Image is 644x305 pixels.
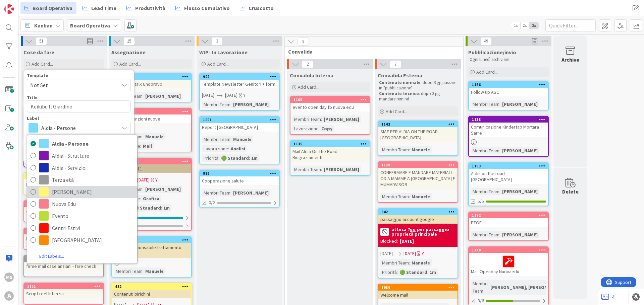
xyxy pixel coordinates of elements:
div: Mail Aldia On The Road - Ringraziamenti [290,147,370,162]
div: 432 [115,284,191,289]
div: 1142SIAE PER ALDIA ON THE ROAD [GEOGRAPHIC_DATA] [378,121,458,142]
a: Flusso Cumulativo [171,2,234,14]
div: Mail [141,142,154,150]
img: Visit kanbanzone.com [4,4,14,14]
strong: Contenuto normale [379,80,421,85]
div: Mail convenzioni nuove [112,115,191,123]
a: Board Operativa [20,2,76,14]
div: 1135Mail Aldia On The Road - Ringraziamenti [290,141,370,162]
a: 1138Comunicazione Kindertap Mortara + SarreMembri Team:[PERSON_NAME] [468,116,549,157]
div: Priorità [380,269,397,276]
a: 992Template Newsletter Genitori + form[DATE][DATE]YMembri Team:[PERSON_NAME] [199,73,280,111]
span: 3/6 [478,297,484,304]
div: eventbrite openday [24,207,103,216]
div: Membri Team [380,193,409,200]
span: : [397,269,398,276]
div: 1138Comunicazione Kindertap Mortara + Sarre [469,117,548,137]
span: 3x [529,22,538,29]
a: Produttività [122,2,169,14]
a: 1128CONFERMARE E MANDARE MATERIALI OD A MAMME A [GEOGRAPHIC_DATA] E MUMADVISORMembri Team:Manuele [378,161,458,203]
div: Y [243,92,246,99]
p: : dopo 3 gg passare in "pubblicazione" [379,80,457,91]
span: : [409,259,410,266]
div: post ritorno a scuola [24,179,103,188]
div: 1165 [293,97,370,102]
span: Aldia - Persone [52,139,134,149]
div: Membri Team [471,188,499,195]
div: Manuele [144,133,165,140]
div: Aldia on the road [GEOGRAPHIC_DATA] [469,169,548,184]
div: Manuele [410,259,432,266]
div: 428Cartellina 0-11 [112,158,191,173]
a: Aldia - Strutture [27,150,137,162]
div: Lavorazione [292,125,319,132]
span: 2x [520,22,529,29]
label: Title [27,94,38,100]
span: Template [27,73,48,78]
a: 1159Reminder talk UnobravoMembri Team:[PERSON_NAME] [111,73,192,102]
div: evento open day fb nuova edu [290,103,370,111]
div: Membri Team [471,280,488,295]
span: [GEOGRAPHIC_DATA] [52,235,134,245]
span: Convalida [288,48,455,55]
span: Convalida Esterna [378,72,422,79]
span: [DATE] [202,92,214,99]
div: [PERSON_NAME] [500,188,539,195]
div: 986 [203,171,279,176]
a: 986Cooperazione saluteMembri Team:[PERSON_NAME]0/2 [199,170,280,208]
span: : [319,125,320,132]
div: Template Newsletter Genitori + form [200,80,279,88]
div: 🟢 Standard: 1m [131,204,171,212]
div: 947nomina responsabile trattamento dati ABS [112,237,191,258]
div: Membri Team [292,116,321,123]
a: 428Cartellina 0-11[DATE][DATE]YMembri Team:[PERSON_NAME]Lavorazione:GraficaPriorità:🟢 Standard: 1... [111,158,192,231]
a: 1091Report [GEOGRAPHIC_DATA]Membri Team:ManueleLavorazione:AnalisiPriorità:🟢 Standard: 1m [199,116,280,164]
div: 842 [381,210,458,214]
div: 1159 [112,74,191,80]
span: Produttività [135,4,165,12]
a: 4 [601,293,614,301]
div: 1128 [381,163,458,167]
div: [PERSON_NAME] [144,185,182,193]
div: Membri Team [380,259,409,266]
div: Welcome mail [378,291,458,299]
span: Kanban [34,21,53,29]
div: 1159 [115,74,191,79]
div: Manuele [410,146,432,153]
a: 204Mail convenzioni nuoveMembri Team:ManueleLavorazione:Mail [111,108,192,152]
div: [PERSON_NAME] [500,100,539,108]
div: Blocked: [380,238,398,245]
span: [DATE] [225,92,237,99]
span: : [230,101,231,108]
div: 1163 [472,164,548,168]
div: 1172 [472,213,548,218]
span: Lead Time [91,4,116,12]
span: : [499,188,500,195]
div: 1089 [378,285,458,291]
span: : [488,284,489,291]
div: keikibu openday [24,234,103,243]
span: Label [27,116,39,121]
a: Edit Labels... [27,252,76,261]
div: 1165evento open day fb nuova edu [290,97,370,111]
a: [GEOGRAPHIC_DATA] [27,234,137,246]
a: Nuova Edu [27,198,137,210]
div: 1135 [293,142,370,146]
div: 815firme mail case anziani - fare check [24,256,103,271]
div: 1128CONFERMARE E MANDARE MATERIALI OD A MAMME A [GEOGRAPHIC_DATA] E MUMADVISOR [378,162,458,189]
a: Aldia - Persone [27,138,137,150]
div: 1140 [469,247,548,253]
div: Manuele [410,193,432,200]
div: SIAE PER ALDIA ON THE ROAD [GEOGRAPHIC_DATA] [378,127,458,142]
span: Support [14,1,31,9]
div: 986Cooperazione salute [200,170,279,185]
span: 51 [36,37,47,45]
a: 815firme mail case anziani - fare check [23,255,104,277]
div: A [4,291,14,301]
span: Evento [52,211,134,221]
span: Nuova Edu [52,199,134,209]
span: [DATE] [380,250,393,257]
div: 986 [200,170,279,176]
span: Add Card... [476,69,498,75]
a: Aldia - Servizio [27,162,137,174]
